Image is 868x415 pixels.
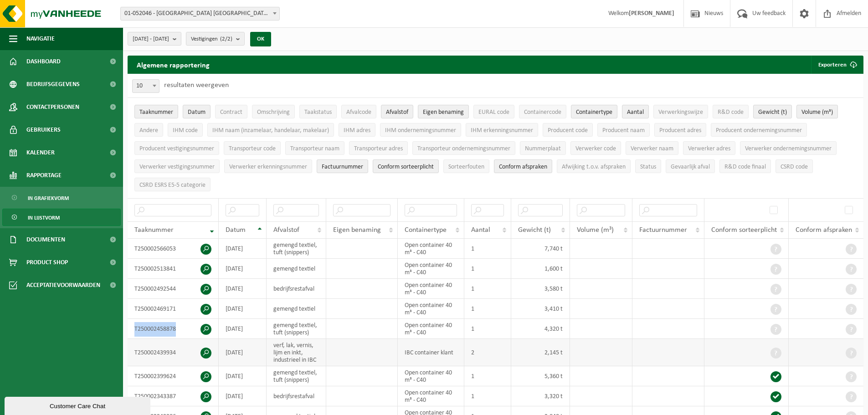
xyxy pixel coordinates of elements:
td: verf, lak, vernis, lijm en inkt, industrieel in IBC [267,339,326,366]
td: 4,320 t [511,319,570,339]
span: Acceptatievoorwaarden [26,274,100,297]
button: ContainercodeContainercode: Activate to sort [519,105,566,118]
td: 2 [464,339,511,366]
button: AfvalcodeAfvalcode: Activate to sort [341,105,376,118]
strong: [PERSON_NAME] [629,10,674,17]
td: gemengd textiel, tuft (snippers) [267,319,326,339]
button: IHM ondernemingsnummerIHM ondernemingsnummer: Activate to sort [380,123,461,137]
span: Product Shop [26,251,68,274]
span: Navigatie [26,27,55,50]
span: Conform sorteerplicht [378,164,434,170]
td: Open container 40 m³ - C40 [398,366,465,386]
span: Verwerker erkenningsnummer [229,164,307,170]
button: ContainertypeContainertype: Activate to sort [571,105,617,118]
span: Documenten [26,228,65,251]
td: gemengd textiel, tuft (snippers) [267,366,326,386]
span: Taakstatus [304,109,332,116]
button: Transporteur ondernemingsnummerTransporteur ondernemingsnummer : Activate to sort [412,141,515,155]
td: Open container 40 m³ - C40 [398,299,465,319]
span: R&D code [718,109,744,116]
span: Eigen benaming [423,109,464,116]
span: Verwerkingswijze [658,109,703,116]
button: CSRD codeCSRD code: Activate to sort [776,159,813,173]
span: Kalender [26,141,55,164]
span: Producent ondernemingsnummer [716,127,802,134]
td: [DATE] [219,259,267,279]
span: Conform afspraken [796,226,852,234]
button: AantalAantal: Activate to sort [622,105,649,118]
button: Producent naamProducent naam: Activate to sort [597,123,650,137]
span: Gevaarlijk afval [671,164,710,170]
button: Transporteur naamTransporteur naam: Activate to sort [285,141,344,155]
span: In grafiekvorm [28,190,69,207]
td: 5,360 t [511,366,570,386]
button: Verwerker erkenningsnummerVerwerker erkenningsnummer: Activate to sort [224,159,312,173]
span: Volume (m³) [577,226,614,234]
span: Gewicht (t) [518,226,551,234]
button: OmschrijvingOmschrijving: Activate to sort [252,105,295,118]
span: Verwerker ondernemingsnummer [745,145,832,152]
span: Transporteur naam [290,145,339,152]
td: 3,320 t [511,386,570,406]
td: 2,145 t [511,339,570,366]
span: [DATE] - [DATE] [133,32,169,46]
span: Factuurnummer [639,226,687,234]
span: Containertype [405,226,447,234]
span: Status [640,164,656,170]
span: Producent naam [602,127,645,134]
td: T250002513841 [128,259,219,279]
td: Open container 40 m³ - C40 [398,259,465,279]
td: Open container 40 m³ - C40 [398,319,465,339]
span: Contactpersonen [26,96,79,118]
td: gemengd textiel [267,299,326,319]
button: [DATE] - [DATE] [128,32,181,46]
span: Nummerplaat [525,145,561,152]
button: Vestigingen(2/2) [186,32,245,46]
td: 7,740 t [511,239,570,259]
button: TaakstatusTaakstatus: Activate to sort [299,105,337,118]
td: 3,410 t [511,299,570,319]
span: Sorteerfouten [448,164,484,170]
td: 1,600 t [511,259,570,279]
button: Eigen benamingEigen benaming: Activate to sort [418,105,469,118]
h2: Algemene rapportering [128,56,219,74]
button: Verwerker vestigingsnummerVerwerker vestigingsnummer: Activate to sort [134,159,220,173]
span: R&D code finaal [724,164,766,170]
button: Volume (m³)Volume (m³): Activate to sort [796,105,838,118]
span: Verwerker code [575,145,616,152]
span: Rapportage [26,164,62,187]
span: Verwerker naam [631,145,673,152]
td: [DATE] [219,319,267,339]
span: Gewicht (t) [758,109,787,116]
span: Transporteur adres [354,145,403,152]
td: [DATE] [219,386,267,406]
span: Verwerker adres [688,145,730,152]
td: [DATE] [219,299,267,319]
button: Producent vestigingsnummerProducent vestigingsnummer: Activate to sort [134,141,219,155]
span: Producent code [548,127,588,134]
button: R&D code finaalR&amp;D code finaal: Activate to sort [719,159,771,173]
td: T250002492544 [128,279,219,299]
td: IBC container klant [398,339,465,366]
td: gemengd textiel [267,259,326,279]
button: IHM erkenningsnummerIHM erkenningsnummer: Activate to sort [466,123,538,137]
span: Aantal [627,109,644,116]
button: IHM adresIHM adres: Activate to sort [339,123,375,137]
button: DatumDatum: Activate to sort [183,105,211,118]
span: In lijstvorm [28,209,60,226]
button: Gewicht (t)Gewicht (t): Activate to sort [753,105,792,118]
span: Andere [139,127,158,134]
button: Gevaarlijk afval : Activate to sort [666,159,715,173]
span: IHM naam (inzamelaar, handelaar, makelaar) [212,127,329,134]
button: EURAL codeEURAL code: Activate to sort [473,105,514,118]
span: Taaknummer [139,109,173,116]
button: ContractContract: Activate to sort [215,105,247,118]
span: 01-052046 - SAINT-GOBAIN ADFORS BELGIUM - BUGGENHOUT [121,7,279,20]
span: 01-052046 - SAINT-GOBAIN ADFORS BELGIUM - BUGGENHOUT [120,7,280,20]
td: T250002439934 [128,339,219,366]
span: IHM code [173,127,198,134]
td: 1 [464,299,511,319]
button: IHM naam (inzamelaar, handelaar, makelaar)IHM naam (inzamelaar, handelaar, makelaar): Activate to... [207,123,334,137]
button: OK [250,32,271,46]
